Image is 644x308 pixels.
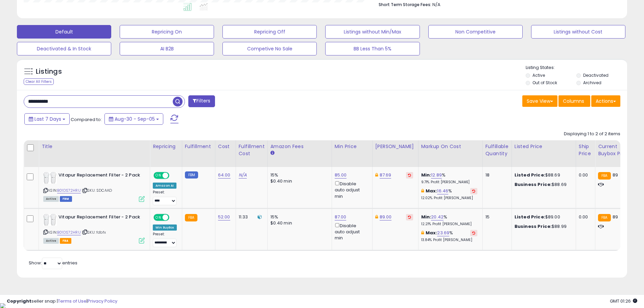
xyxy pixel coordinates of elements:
[29,260,77,266] span: Show: entries
[485,143,509,157] div: Fulfillable Quantity
[522,95,557,107] button: Save View
[421,180,477,185] p: 9.71% Profit [PERSON_NAME]
[598,143,633,157] div: Current Buybox Price
[421,189,424,193] i: This overrides the store level max markup for this listing
[239,143,265,157] div: Fulfillment Cost
[115,116,155,122] span: Aug-30 - Sep-05
[421,222,477,227] p: 12.21% Profit [PERSON_NAME]
[24,113,70,125] button: Last 7 Days
[335,180,367,199] div: Disable auto adjust min
[82,188,112,193] span: | SKU: SDCAAD
[153,224,177,231] div: Win BuyBox
[515,214,571,220] div: $89.00
[120,42,214,55] button: AI B2B
[325,42,420,55] button: BB Less Than 5%
[421,196,477,200] p: 12.02% Profit [PERSON_NAME]
[379,2,431,7] b: Short Term Storage Fees:
[421,238,477,242] p: 13.84% Profit [PERSON_NAME]
[598,214,611,221] small: FBA
[421,214,477,227] div: %
[58,172,141,180] b: Vitapur Replacement Filter - 2 Pack
[270,220,327,226] div: $0.40 min
[418,140,482,167] th: The percentage added to the cost of goods (COGS) that forms the calculator for Min & Max prices.
[43,214,145,243] div: ASIN:
[188,95,215,107] button: Filters
[153,190,177,205] div: Preset:
[431,214,444,220] a: 20.42
[7,298,117,305] div: seller snap | |
[154,214,163,220] span: ON
[270,214,327,220] div: 15%
[515,172,545,178] b: Listed Price:
[380,172,391,179] a: 87.69
[421,172,431,178] b: Min:
[335,214,347,220] a: 87.00
[598,172,611,180] small: FBA
[88,298,117,304] a: Privacy Policy
[270,150,275,156] small: Amazon Fees.
[222,42,317,55] button: Competive No Sale
[583,80,601,86] label: Archived
[613,172,618,178] span: 89
[43,196,59,202] span: All listings currently available for purchase on Amazon
[153,232,177,247] div: Preset:
[325,25,420,39] button: Listings without Min/Max
[168,173,179,179] span: OFF
[380,214,392,220] a: 89.00
[421,230,477,242] div: %
[82,230,106,235] span: | SKU: fdbfx
[58,298,87,304] a: Terms of Use
[17,42,111,55] button: Deactivated & In Stock
[485,214,506,220] div: 15
[526,65,627,71] p: Listing States:
[60,196,72,202] span: FBM
[58,214,141,222] b: Vitapur Replacement Filter - 2 Pack
[375,143,415,150] div: [PERSON_NAME]
[71,116,102,123] span: Compared to:
[426,230,437,236] b: Max:
[239,172,247,179] a: N/A
[270,172,327,178] div: 15%
[558,95,590,107] button: Columns
[104,113,163,125] button: Aug-30 - Sep-05
[515,223,571,230] div: $88.99
[515,172,571,178] div: $88.69
[532,80,557,86] label: Out of Stock
[335,222,367,241] div: Disable auto adjust min
[57,188,81,193] a: B01DS72HRU
[472,189,475,193] i: Revert to store-level Max Markup
[24,78,54,85] div: Clear All Filters
[120,25,214,39] button: Repricing On
[43,172,57,184] img: 41pUJjavS+L._SL40_.jpg
[43,238,59,244] span: All listings currently available for purchase on Amazon
[591,95,620,107] button: Actions
[154,173,163,179] span: ON
[532,72,545,78] label: Active
[421,172,477,185] div: %
[218,214,230,220] a: 52.00
[270,143,329,150] div: Amazon Fees
[222,25,317,39] button: Repricing Off
[515,143,573,150] div: Listed Price
[515,223,552,230] b: Business Price:
[432,1,440,8] span: N/A
[17,25,111,39] button: Default
[36,67,62,76] h5: Listings
[515,181,552,188] b: Business Price:
[7,298,31,304] strong: Copyright
[579,172,590,178] div: 0.00
[531,25,625,39] button: Listings without Cost
[421,143,480,150] div: Markup on Cost
[613,214,618,220] span: 89
[57,230,81,235] a: B01DS72HRU
[515,214,545,220] b: Listed Price:
[421,188,477,200] div: %
[437,230,449,236] a: 23.69
[270,178,327,184] div: $0.40 min
[564,131,620,137] div: Displaying 1 to 2 of 2 items
[408,173,411,177] i: Revert to store-level Dynamic Max Price
[153,183,176,189] div: Amazon AI
[583,72,609,78] label: Deactivated
[153,143,179,150] div: Repricing
[185,143,212,150] div: Fulfillment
